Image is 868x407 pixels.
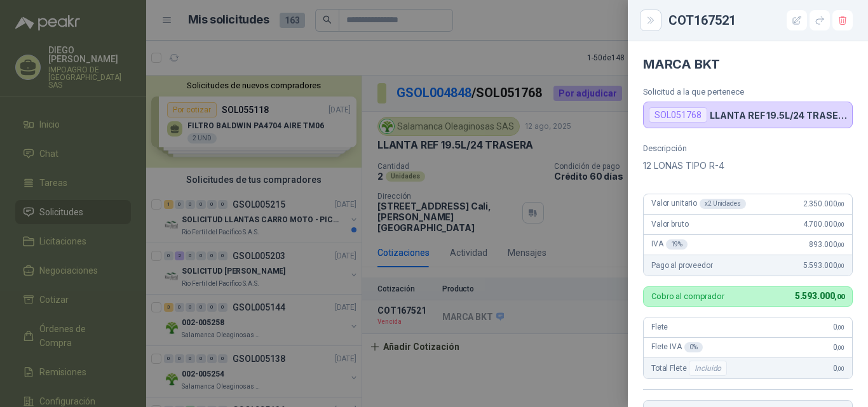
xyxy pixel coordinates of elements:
[643,13,658,28] button: Close
[803,220,844,229] span: 4.700.000
[710,110,847,121] p: LLANTA REF 19.5L/24 TRASERA
[651,220,688,229] span: Valor bruto
[837,324,844,331] span: ,00
[651,292,724,300] p: Cobro al comprador
[651,361,729,376] span: Total Flete
[833,364,844,373] span: 0
[834,293,844,301] span: ,00
[795,291,844,301] span: 5.593.000
[803,199,844,208] span: 2.350.000
[837,365,844,372] span: ,00
[668,10,853,30] div: COT167521
[666,239,688,250] div: 19 %
[643,87,853,97] p: Solicitud a la que pertenece
[837,344,844,351] span: ,00
[700,199,746,209] div: x 2 Unidades
[837,201,844,208] span: ,00
[837,262,844,269] span: ,00
[833,343,844,352] span: 0
[643,143,853,153] p: Descripción
[649,107,707,123] div: SOL051768
[689,361,727,376] div: Incluido
[651,323,668,331] span: Flete
[651,261,713,270] span: Pago al proveedor
[643,158,853,173] p: 12 LONAS TIPO R-4
[833,323,844,331] span: 0
[651,342,703,352] span: Flete IVA
[837,221,844,228] span: ,00
[809,240,844,249] span: 893.000
[651,199,746,209] span: Valor unitario
[837,241,844,248] span: ,00
[651,239,688,250] span: IVA
[803,261,844,270] span: 5.593.000
[643,57,853,72] h4: MARCA BKT
[684,342,703,352] div: 0 %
